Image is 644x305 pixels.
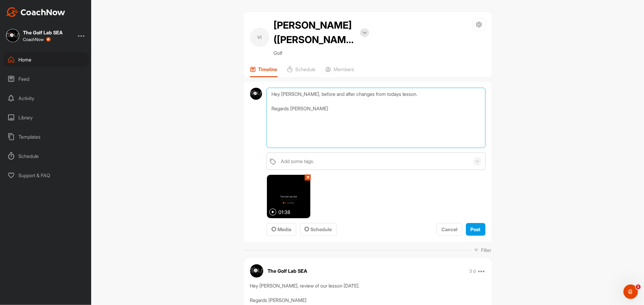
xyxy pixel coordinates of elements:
iframe: Intercom live chat [623,285,638,299]
img: avatar [250,88,262,100]
div: Hey [PERSON_NAME], review of our lesson [DATE]. Regards [PERSON_NAME] [250,282,485,304]
span: 1 [636,285,641,289]
button: Media [267,223,296,236]
button: Post [466,223,485,236]
img: square_62ef3ae2dc162735c7079ee62ef76d1e.jpg [6,29,19,42]
p: 01:38 [278,209,290,216]
div: Activity [3,91,88,106]
button: Schedule [300,223,337,236]
div: CoachNow [23,37,51,42]
p: Filter [481,247,492,254]
textarea: Hey [PERSON_NAME], before and after changes from todays lesson. Regards [PERSON_NAME] [267,88,485,148]
div: Feed [3,71,88,86]
div: Library [3,110,88,125]
div: V( [250,28,269,47]
div: Schedule [3,149,88,164]
button: ✕ [305,175,311,181]
span: Post [471,226,481,232]
span: Cancel [441,226,457,232]
span: Media [271,226,291,232]
p: Timeline [258,66,277,72]
p: Schedule [296,66,316,72]
span: Schedule [305,226,332,232]
p: Members [334,66,354,72]
p: Golf [274,49,369,57]
div: Templates [3,129,88,144]
div: Support & FAQ [3,168,88,183]
p: 3 d [469,268,476,274]
img: avatar [250,264,263,278]
div: Home [3,52,88,67]
button: Cancel [437,223,462,236]
img: thumbnail [267,175,310,218]
img: arrow-down [362,31,367,34]
div: Add some tags. [281,158,314,165]
img: CoachNow [6,7,65,17]
h2: [PERSON_NAME] ([PERSON_NAME]) [274,18,355,47]
img: play [269,209,276,215]
p: The Golf Lab SEA [268,267,308,275]
div: The Golf Lab SEA [23,30,63,35]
